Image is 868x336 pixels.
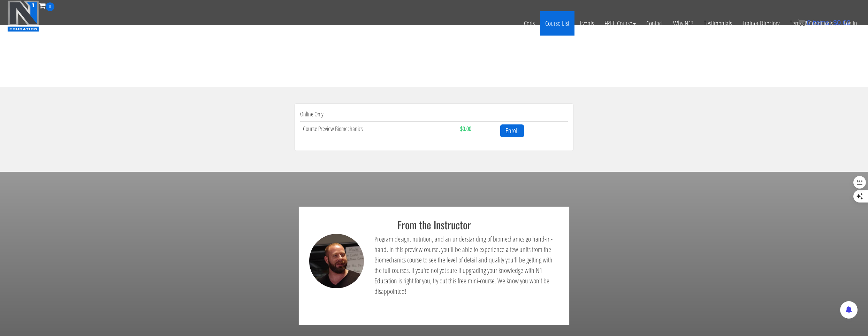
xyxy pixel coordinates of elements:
a: Enroll [500,124,524,137]
a: Events [574,11,599,36]
h4: Online Only [300,111,568,118]
bdi: 0.00 [833,19,851,26]
a: Why N1? [668,11,699,36]
span: 0 [46,2,54,11]
a: Terms & Conditions [785,11,838,36]
span: $ [833,19,837,26]
img: n1-education [7,0,39,32]
span: items: [813,19,831,26]
a: FREE Course [599,11,641,36]
a: Course List [540,11,574,36]
a: Certs [519,11,540,36]
h2: From the Instructor [304,219,564,230]
span: 0 [807,19,810,26]
a: Log In [838,11,862,36]
p: Program design, nutrition, and an understanding of biomechanics go hand-in-hand. In this preview ... [374,234,559,297]
img: icon11.png [798,19,805,26]
a: 0 items: $0.00 [798,19,851,26]
td: Course Preview Biomechanics [300,121,457,140]
a: Testimonials [699,11,737,36]
a: Trainer Directory [737,11,785,36]
a: Contact [641,11,668,36]
img: kassem-coach-comment-description [309,234,364,289]
strong: $0.00 [460,124,471,133]
a: 0 [39,1,54,10]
